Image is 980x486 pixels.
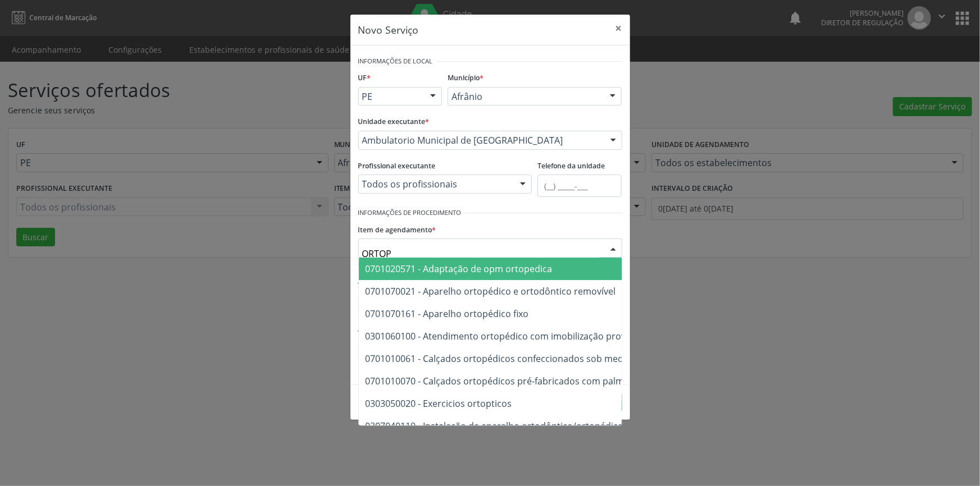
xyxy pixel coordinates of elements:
[362,135,599,146] span: Ambulatorio Municipal de [GEOGRAPHIC_DATA]
[358,57,433,66] small: Informações de Local
[358,208,462,218] small: Informações de Procedimento
[366,420,641,432] span: 0307040119 - Instalação de aparelho ortodôntico/ortopédico fixo
[537,175,622,197] input: (__) _____-___
[452,91,599,102] span: Afrânio
[366,263,553,275] span: 0701020571 - Adaptação de opm ortopedica
[358,113,430,131] label: Unidade executante
[608,15,630,42] button: Close
[358,22,419,37] h5: Novo Serviço
[366,308,529,320] span: 0701070161 - Aparelho ortopédico fixo
[358,221,436,239] label: Item de agendamento
[358,70,371,87] label: UF
[366,285,616,297] span: 0701070021 - Aparelho ortopédico e ortodôntico removível
[366,330,650,342] span: 0301060100 - Atendimento ortopédico com imobilização provisória
[537,158,605,175] label: Telefone da unidade
[366,375,731,387] span: 0701010070 - Calçados ortopédicos pré-fabricados com palmilhas até número 45 (par)
[358,158,436,175] label: Profissional executante
[366,352,724,365] span: 0701010061 - Calçados ortopédicos confeccionados sob medida até número 45 (par)
[362,178,509,190] span: Todos os profissionais
[362,242,599,265] input: Buscar por procedimento
[366,397,512,410] span: 0303050020 - Exercicios ortopticos
[448,70,484,87] label: Município
[362,91,420,102] span: PE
